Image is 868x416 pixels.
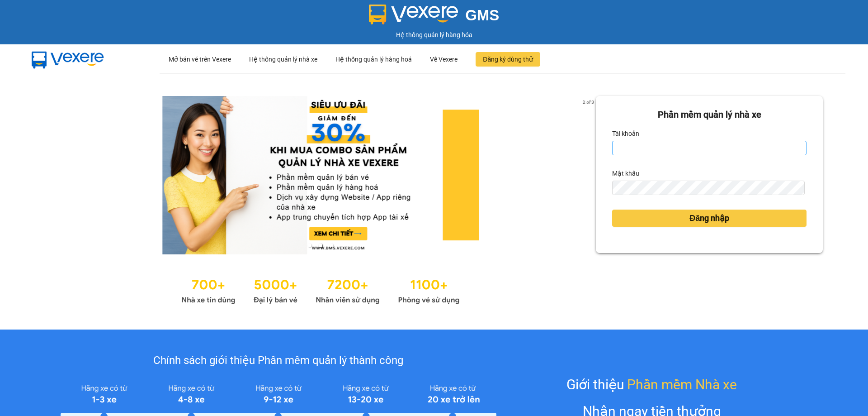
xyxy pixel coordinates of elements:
[335,45,412,74] div: Hệ thống quản lý hàng hoá
[612,126,639,141] label: Tài khoản
[612,181,804,195] input: Mật khẩu
[483,54,533,64] span: Đăng ký dùng thử
[308,244,311,247] li: slide item 1
[689,212,729,225] span: Đăng nhập
[476,52,540,67] button: Đăng ký dùng thử
[2,30,866,40] div: Hệ thống quản lý hàng hóa
[61,352,496,369] div: Chính sách giới thiệu Phần mềm quản lý thành công
[430,45,458,74] div: Về Vexere
[580,96,596,108] p: 2 of 3
[45,96,58,254] button: previous slide / item
[465,7,499,24] span: GMS
[319,244,322,247] li: slide item 2
[612,141,807,155] input: Tài khoản
[612,108,807,122] div: Phần mềm quản lý nhà xe
[181,273,460,307] img: Statistics.png
[249,45,317,74] div: Hệ thống quản lý nhà xe
[23,44,113,74] img: mbUUG5Q.png
[627,374,737,395] span: Phần mềm Nhà xe
[612,166,639,181] label: Mật khẩu
[566,374,737,395] div: Giới thiệu
[369,14,500,21] a: GMS
[583,96,596,254] button: next slide / item
[612,210,807,227] button: Đăng nhập
[369,5,458,24] img: logo 2
[169,45,231,74] div: Mở bán vé trên Vexere
[330,244,333,247] li: slide item 3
